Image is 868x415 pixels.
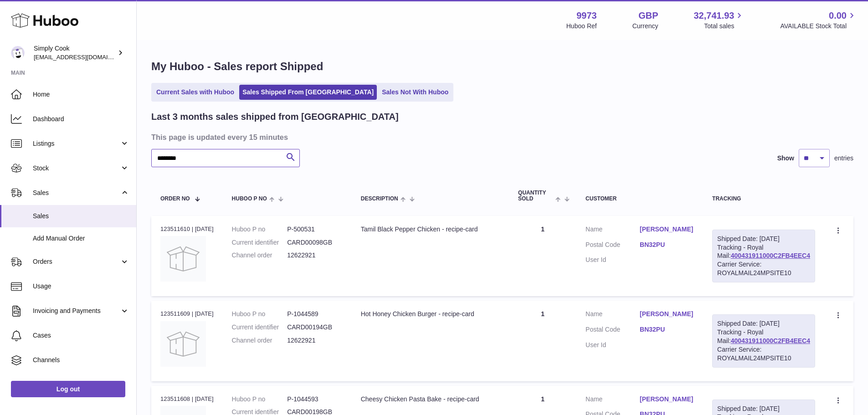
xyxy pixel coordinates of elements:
[829,10,847,22] span: 0.00
[160,395,214,403] div: 123511608 | [DATE]
[33,356,129,364] span: Channels
[33,234,129,243] span: Add Manual Order
[33,282,129,291] span: Usage
[33,257,120,266] span: Orders
[287,310,343,318] dd: P-1044589
[160,236,206,282] img: no-photo.jpg
[731,337,810,344] a: 400431911000C2FB4EEC4
[640,241,694,249] a: BN32PU
[33,189,120,197] span: Sales
[712,314,815,367] div: Tracking - Royal Mail:
[717,319,810,328] div: Shipped Date: [DATE]
[361,310,500,318] div: Hot Honey Chicken Burger - recipe-card
[693,10,734,22] span: 32,741.93
[717,405,810,413] div: Shipped Date: [DATE]
[586,241,640,251] dt: Postal Code
[151,111,399,123] h2: Last 3 months sales shipped from [GEOGRAPHIC_DATA]
[11,381,125,397] a: Log out
[509,216,576,296] td: 1
[34,44,116,61] div: Simply Cook
[632,22,658,31] div: Currency
[160,225,214,233] div: 123511610 | [DATE]
[780,22,857,31] span: AVAILABLE Stock Total
[287,225,343,234] dd: P-500531
[160,196,190,202] span: Order No
[232,251,288,260] dt: Channel order
[640,325,694,334] a: BN32PU
[232,196,267,202] span: Huboo P no
[153,85,237,100] a: Current Sales with Huboo
[586,310,640,321] dt: Name
[712,230,815,282] div: Tracking - Royal Mail:
[586,225,640,236] dt: Name
[566,22,597,31] div: Huboo Ref
[712,196,815,202] div: Tracking
[33,90,129,99] span: Home
[777,154,794,163] label: Show
[11,46,25,60] img: internalAdmin-9973@internal.huboo.com
[586,395,640,406] dt: Name
[33,307,120,315] span: Invoicing and Payments
[33,212,129,220] span: Sales
[33,115,129,123] span: Dashboard
[287,238,343,247] dd: CARD00098GB
[780,10,857,31] a: 0.00 AVAILABLE Stock Total
[151,132,851,142] h3: This page is updated every 15 minutes
[287,336,343,345] dd: 12622921
[33,139,120,148] span: Listings
[151,59,853,74] h1: My Huboo - Sales report Shipped
[232,395,288,404] dt: Huboo P no
[704,22,745,31] span: Total sales
[640,225,694,234] a: [PERSON_NAME]
[640,395,694,404] a: [PERSON_NAME]
[160,321,206,367] img: no-photo.jpg
[586,325,640,336] dt: Postal Code
[518,190,553,202] span: Quantity Sold
[160,310,214,318] div: 123511609 | [DATE]
[33,331,129,340] span: Cases
[33,164,120,173] span: Stock
[638,10,658,22] strong: GBP
[287,323,343,332] dd: CARD00194GB
[586,256,640,264] dt: User Id
[576,10,597,22] strong: 9973
[287,251,343,260] dd: 12622921
[232,336,288,345] dt: Channel order
[717,260,810,277] div: Carrier Service: ROYALMAIL24MPSITE10
[361,196,398,202] span: Description
[586,341,640,349] dt: User Id
[834,154,853,163] span: entries
[232,238,288,247] dt: Current identifier
[239,85,377,100] a: Sales Shipped From [GEOGRAPHIC_DATA]
[693,10,745,31] a: 32,741.93 Total sales
[731,252,810,259] a: 400431911000C2FB4EEC4
[717,235,810,243] div: Shipped Date: [DATE]
[509,301,576,381] td: 1
[586,196,694,202] div: Customer
[287,395,343,404] dd: P-1044593
[361,395,500,404] div: Cheesy Chicken Pasta Bake - recipe-card
[640,310,694,318] a: [PERSON_NAME]
[34,53,134,61] span: [EMAIL_ADDRESS][DOMAIN_NAME]
[232,323,288,332] dt: Current identifier
[717,345,810,363] div: Carrier Service: ROYALMAIL24MPSITE10
[379,85,452,100] a: Sales Not With Huboo
[361,225,500,234] div: Tamil Black Pepper Chicken - recipe-card
[232,225,288,234] dt: Huboo P no
[232,310,288,318] dt: Huboo P no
